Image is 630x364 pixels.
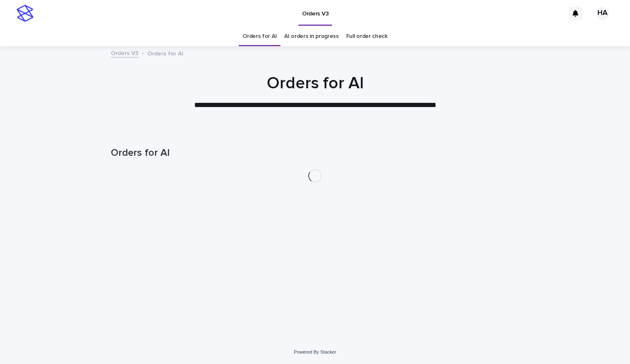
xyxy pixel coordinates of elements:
p: Orders for AI [147,48,183,57]
a: Powered By Stacker [294,349,336,354]
a: Orders V3 [111,48,138,57]
img: stacker-logo-s-only.png [17,5,33,22]
a: Orders for AI [242,27,277,46]
a: Full order check [346,27,387,46]
div: HA [596,7,609,20]
h1: Orders for AI [111,73,519,93]
a: AI orders in progress [284,27,339,46]
h1: Orders for AI [111,147,519,159]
